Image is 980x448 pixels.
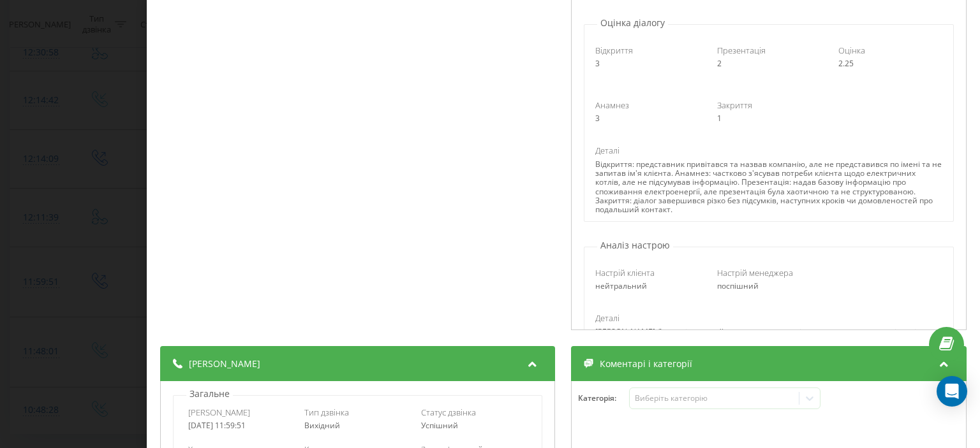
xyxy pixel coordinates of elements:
[839,45,866,56] span: Оцінка
[600,358,693,370] span: Коментарі і категорії
[421,420,458,431] span: Успішний
[596,312,620,324] span: Деталі
[596,267,655,278] span: Настрій клієнта
[717,114,820,123] div: 1
[596,328,942,355] div: [PERSON_NAME] був зацікавлений та ставив конкретні питання, представник відповідав поспішно та не...
[596,145,620,156] span: Деталі
[305,407,350,418] span: Тип дзвінка
[186,387,233,400] p: Загальне
[635,393,794,403] div: Виберіть категорію
[937,376,967,407] div: Open Intercom Messenger
[839,59,942,68] div: 2.25
[717,282,820,291] div: поспішний
[189,358,260,370] span: [PERSON_NAME]
[305,420,341,431] span: Вихідний
[596,99,630,111] span: Анамнез
[717,45,766,56] span: Презентація
[596,160,942,215] div: Відкриття: представник привітався та назвав компанію, але не представився по імені та не запитав ...
[717,99,752,111] span: Закриття
[188,407,250,418] span: [PERSON_NAME]
[421,407,476,418] span: Статус дзвінка
[717,59,820,68] div: 2
[717,267,793,278] span: Настрій менеджера
[188,421,295,430] div: [DATE] 11:59:51
[596,59,699,68] div: 3
[596,114,699,123] div: 3
[598,239,674,252] p: Аналіз настрою
[596,45,634,56] span: Відкриття
[596,282,699,291] div: нейтральний
[598,17,669,29] p: Оцінка діалогу
[579,394,630,403] h4: Категорія :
